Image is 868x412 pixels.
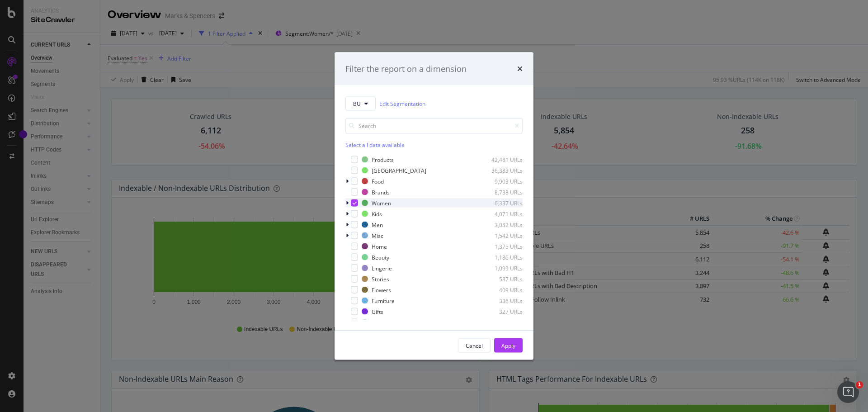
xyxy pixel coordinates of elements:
div: 4,071 URLs [478,210,523,218]
div: 36,383 URLs [478,166,523,174]
div: Home [372,242,387,250]
div: 1,542 URLs [478,232,523,239]
div: 6,337 URLs [478,199,523,207]
div: 338 URLs [478,297,523,304]
div: 409 URLs [478,286,523,294]
div: Kids [372,210,382,218]
button: Apply [494,338,523,353]
span: BU [353,99,361,107]
div: 3,082 URLs [478,221,523,228]
div: Products [372,156,394,163]
div: 305 URLs [478,318,523,326]
div: 587 URLs [478,275,523,283]
iframe: Intercom live chat [837,381,859,403]
div: Apply [501,341,515,349]
div: 9,903 URLs [478,177,523,185]
button: BU [345,96,376,111]
div: Furniture [372,297,395,304]
div: Filter the report on a dimension [345,63,467,75]
div: Misc [372,232,383,239]
div: Women [372,199,391,207]
div: Cancel [466,341,483,349]
div: Flowers [372,286,391,294]
div: Stories [372,275,389,283]
div: Food [372,177,384,185]
div: Brands [372,188,390,196]
div: modal [335,52,533,360]
a: Edit Segmentation [379,99,425,108]
div: [GEOGRAPHIC_DATA] [372,166,426,174]
div: Select all data available [345,141,523,149]
div: 1,186 URLs [478,253,523,261]
div: times [517,63,523,75]
div: Lingerie [372,264,392,272]
span: 1 [856,381,863,388]
div: 42,481 URLs [478,156,523,163]
button: Cancel [458,338,491,353]
div: Beauty [372,253,389,261]
div: Men [372,221,383,228]
div: Gifts [372,308,383,315]
div: XBU [372,318,382,326]
div: 1,375 URLs [478,242,523,250]
div: 327 URLs [478,308,523,315]
div: 1,099 URLs [478,264,523,272]
div: 8,738 URLs [478,188,523,196]
input: Search [345,118,523,134]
